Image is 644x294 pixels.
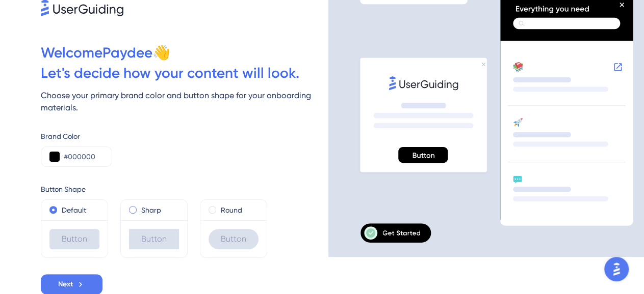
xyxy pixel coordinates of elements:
[41,43,328,63] div: Welcome Paydee 👋
[601,254,632,284] iframe: UserGuiding AI Assistant Launcher
[41,183,328,195] div: Button Shape
[49,229,99,249] div: Button
[221,204,242,216] label: Round
[58,278,73,290] span: Next
[129,229,179,249] div: Button
[41,63,328,83] div: Let ' s decide how your content will look.
[41,130,328,142] div: Brand Color
[209,229,259,249] div: Button
[41,90,328,114] div: Choose your primary brand color and button shape for your onboarding materials.
[62,204,86,216] label: Default
[141,204,161,216] label: Sharp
